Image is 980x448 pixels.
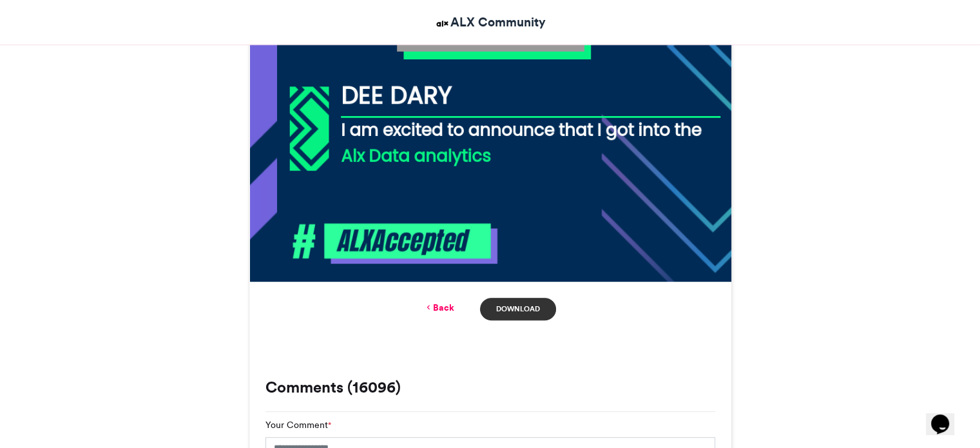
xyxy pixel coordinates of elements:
[926,396,967,435] iframe: chat widget
[434,13,546,32] a: ALX Community
[424,301,454,315] a: Back
[434,15,450,32] img: ALX Community
[480,298,555,320] a: Download
[265,380,715,395] h3: Comments (16096)
[265,418,331,432] label: Your Comment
